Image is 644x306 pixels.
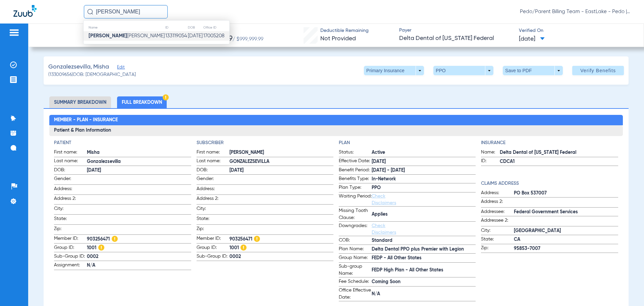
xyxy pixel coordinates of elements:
th: Office ID [203,24,229,31]
span: State: [481,236,514,244]
span: State: [197,215,229,224]
li: Summary Breakdown [49,96,111,108]
span: 0002 [87,253,191,260]
span: N/A [87,262,191,269]
span: DOB: [54,167,87,175]
li: Full Breakdown [117,96,167,108]
span: Assignment: [54,262,87,270]
span: Payer [399,27,513,34]
span: Pedo/Parent Billing Team - EastLake - Pedo | The Super Dentists [520,8,631,15]
th: DOB [187,24,203,31]
span: Address 2: [481,198,514,207]
span: Address 2: [197,195,229,204]
span: Group ID: [197,244,229,252]
div: Chat Widget [610,274,644,306]
span: Address 2: [54,195,87,204]
button: PPO [433,66,493,75]
span: / $999,999.99 [232,37,263,42]
span: PO Box 537007 [514,190,618,197]
button: Save to PDF [503,66,563,75]
img: Hazard [112,236,118,242]
span: Zip: [54,225,87,234]
span: Group Name: [339,254,372,262]
span: [DATE] [229,167,333,174]
span: First name: [54,149,87,157]
span: Delta Dental of [US_STATE] Federal [399,34,513,43]
img: hamburger-icon [9,29,19,37]
h4: Plan [339,139,476,146]
h2: Member - Plan - Insurance [49,115,623,126]
td: 133119054 [165,31,187,41]
img: Hazard [163,94,169,100]
span: Edit [117,65,123,71]
h4: Claims Address [481,180,618,187]
img: Hazard [240,245,247,251]
span: Effective Date: [339,158,372,166]
span: Sub-Group ID: [197,253,229,261]
span: Downgrades: [339,222,372,236]
span: Fee Schedule: [339,278,372,286]
span: Missing Tooth Clause: [339,207,372,221]
span: Misha [87,149,191,156]
span: Office Effective Date: [339,287,372,301]
span: Member ID: [54,235,87,243]
span: [DATE] - [DATE] [372,167,476,174]
img: Hazard [98,245,104,251]
span: ID: [481,158,500,166]
span: COB: [339,237,372,245]
span: $99,999,747.09 [186,35,232,42]
h3: Patient & Plan Information [49,125,623,136]
span: Addressee: [481,208,514,216]
span: Benefits Type: [339,175,372,183]
input: Search for patients [84,5,168,18]
span: Waiting Period: [339,193,372,206]
span: Address: [481,189,514,198]
span: Zip: [197,225,229,234]
span: Not Provided [320,36,356,42]
span: Status: [339,149,372,157]
span: Zip: [481,245,514,253]
span: [PERSON_NAME] [89,33,165,38]
h4: Insurance [481,139,618,146]
span: City: [197,205,229,214]
span: Verified On [519,27,633,34]
span: GONZALEZSEVILLA [229,158,333,165]
span: Coming Soon [372,278,476,286]
span: Deductible Remaining [320,27,369,34]
span: CA [514,236,618,243]
span: Applies [372,211,476,218]
span: Group ID: [54,244,87,252]
span: [DATE] [519,35,545,43]
span: [PERSON_NAME] [229,149,333,156]
h4: Patient [54,139,191,146]
span: Delta Dental PPO plus Premier with Legion [372,246,476,253]
span: DOB: [197,167,229,175]
span: Standard [372,237,476,244]
span: [DATE] [87,167,191,174]
span: Last name: [54,158,87,166]
span: FEDP - All Other States [372,255,476,262]
span: 903256471 [229,236,333,243]
button: Primary Insurance [364,66,424,75]
td: 17005208 [203,31,229,41]
span: FEDP High Plan - All Other States [372,267,476,274]
a: Check Disclaimers [372,194,396,205]
span: N/A [372,291,476,298]
span: Sub-Group ID: [54,253,87,261]
span: 0002 [229,253,333,260]
button: Verify Benefits [572,66,624,75]
span: Gonzalezsevilla, Misha [48,63,109,71]
span: Address: [54,185,87,194]
span: Active [372,149,476,156]
span: Name: [481,149,500,157]
span: Gender: [54,175,87,184]
span: Benefit Period: [339,167,372,175]
span: 903256471 [87,236,191,243]
span: City: [481,227,514,235]
span: 95853-7007 [514,245,618,252]
span: Plan Name: [339,246,372,254]
span: In-Network [372,176,476,183]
